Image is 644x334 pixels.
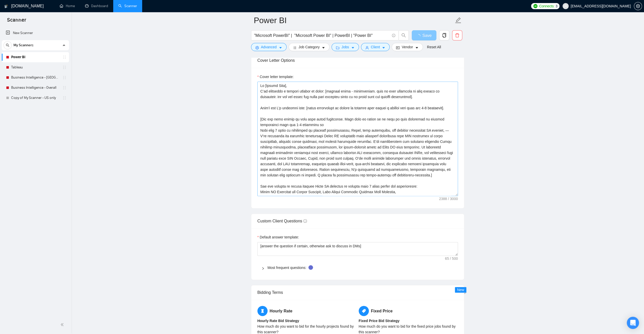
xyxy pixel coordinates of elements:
[308,265,313,270] div: Tooltip anchor
[539,3,554,9] span: Connects:
[416,34,422,38] span: loading
[11,72,59,83] a: Business Intelligence - [GEOGRAPHIC_DATA]
[62,96,67,100] span: holder
[322,46,325,50] span: caret-down
[457,288,464,292] span: New
[62,86,67,90] span: holder
[555,3,557,9] span: 3
[351,46,355,50] span: caret-down
[257,285,458,300] div: Bidding Terms
[254,32,390,39] input: Search Freelance Jobs...
[257,306,357,316] h5: Hourly Rate
[439,30,449,40] button: copy
[359,306,369,316] span: tag
[255,46,259,50] span: setting
[634,4,642,8] a: setting
[455,17,461,24] span: edit
[257,74,294,80] label: Cover letter template:
[359,306,458,316] h5: Fixed Price
[427,44,441,50] a: Reset All
[261,44,277,50] span: Advanced
[452,33,462,38] span: delete
[634,2,642,10] button: setting
[11,93,59,103] a: Copy of My Scanner - US only
[422,32,432,39] span: Save
[257,319,299,323] b: Hourly Rate Bid Strategy
[293,46,296,50] span: bars
[279,46,282,50] span: caret-down
[4,41,12,49] button: search
[289,43,329,51] button: barsJob Categorycaret-down
[118,4,137,8] a: searchScanner
[359,319,400,323] b: Fixed Price Bid Strategy
[634,4,642,8] span: setting
[415,46,419,50] span: caret-down
[627,317,639,329] div: Open Intercom Messenger
[341,44,349,50] span: Jobs
[392,43,423,51] button: idcardVendorcaret-down
[257,82,458,196] textarea: Cover letter template:
[251,43,287,51] button: settingAdvancedcaret-down
[371,44,380,50] span: Client
[257,306,268,316] span: hourglass
[533,4,537,8] img: upwork-logo.png
[11,83,59,93] a: Business Intelligence - Overall
[303,219,307,223] span: info-circle
[361,43,390,51] button: userClientcaret-down
[13,40,34,50] span: My Scanners
[257,219,307,223] span: Custom Client Questions
[382,46,385,50] span: caret-down
[62,55,67,59] span: holder
[412,30,436,40] button: Save
[257,262,458,274] div: Most frequent questions:
[399,33,408,38] span: search
[336,46,339,50] span: folder
[452,30,462,40] button: delete
[85,4,108,8] a: dashboardDashboard
[2,28,69,38] li: New Scanner
[254,14,454,27] input: Scanner name...
[439,33,449,38] span: copy
[399,30,409,40] button: search
[4,43,11,47] span: search
[402,44,413,50] span: Vendor
[257,234,299,240] label: Default answer template:
[257,242,458,256] textarea: Default answer template:
[60,322,65,327] span: double-left
[365,46,369,50] span: user
[4,2,8,10] img: logo
[2,40,69,103] li: My Scanners
[392,34,395,37] span: info-circle
[60,4,75,8] a: homeHome
[62,65,67,69] span: holder
[261,267,265,270] span: right
[3,16,30,27] span: Scanner
[332,43,359,51] button: folderJobscaret-down
[268,266,306,270] a: Most frequent questions:
[11,62,59,72] a: Tableau
[11,52,59,62] a: Power BI
[62,75,67,80] span: holder
[257,53,458,68] div: Cover Letter Options
[396,46,400,50] span: idcard
[564,4,567,8] span: user
[299,44,320,50] span: Job Category
[6,28,65,38] a: New Scanner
